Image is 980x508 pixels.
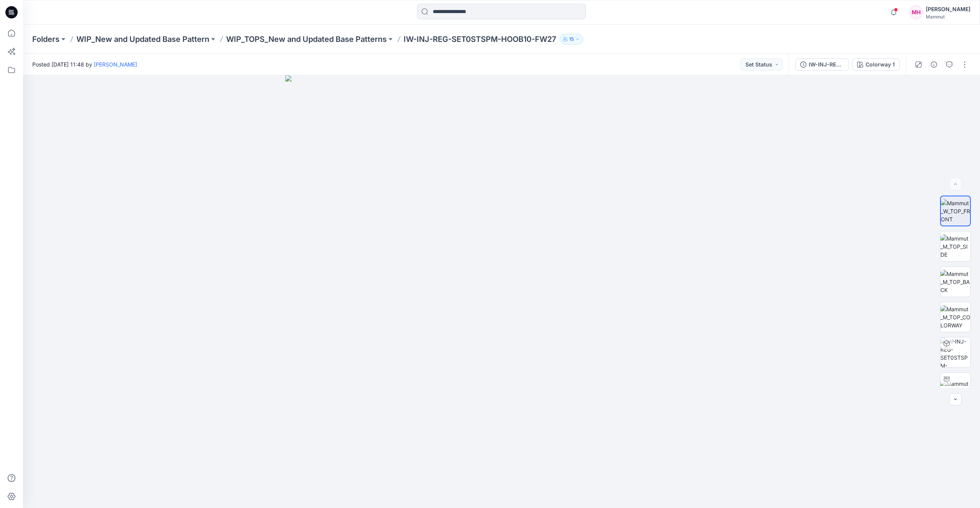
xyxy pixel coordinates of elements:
a: [PERSON_NAME] [94,61,137,68]
button: Colorway 1 [852,58,900,71]
div: [PERSON_NAME] [926,5,970,14]
img: Mammut_M_TOP_BACK [940,270,970,294]
img: eyJhbGciOiJIUzI1NiIsImtpZCI6IjAiLCJzbHQiOiJzZXMiLCJ0eXAiOiJKV1QifQ.eyJkYXRhIjp7InR5cGUiOiJzdG9yYW... [285,75,718,508]
img: Mammut_M_TOP_TT [940,380,970,396]
div: Colorway 1 [866,60,895,69]
a: WIP_TOPS_New and Updated Base Patterns [226,34,387,45]
p: 15 [569,35,574,43]
p: IW-INJ-REG-SET0STSPM-HOOB10-FW27 [404,34,556,45]
button: Details [928,58,940,71]
img: Mammut_M_TOP_SIDE [940,234,970,259]
div: Mammut [926,14,970,20]
img: IW-INJ-REG-SET0STSPM-HOOB10-2025-08_WIP Colorway 1 [940,337,970,367]
span: Posted [DATE] 11:48 by [32,60,137,68]
img: Mammut_W_TOP_FRONT [941,199,970,223]
button: IW-INJ-REG-SET0STSPM-HOOB10-2025-08_WIP [795,58,849,71]
div: IW-INJ-REG-SET0STSPM-HOOB10-2025-08_WIP [809,60,844,69]
img: Mammut_M_TOP_COLORWAY [940,305,970,329]
button: 15 [560,34,583,45]
a: Folders [32,34,60,45]
a: WIP_New and Updated Base Pattern [76,34,209,45]
div: MH [909,5,923,19]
